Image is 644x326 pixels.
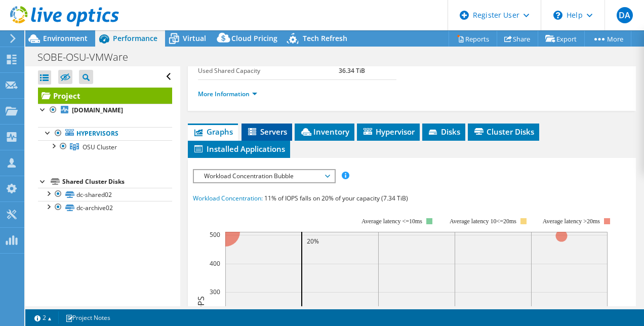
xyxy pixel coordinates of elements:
a: Hypervisors [38,127,172,140]
span: Servers [247,127,287,137]
span: DA [617,7,633,23]
a: More [584,31,631,47]
span: Cluster Disks [473,127,534,137]
span: 11% of IOPS falls on 20% of your capacity (7.34 TiB) [264,194,408,202]
a: More Information [198,90,257,98]
span: Disks [427,127,460,137]
a: Export [538,31,585,47]
a: dc-archive02 [38,201,172,214]
span: Graphs [193,127,233,137]
span: OSU Cluster [83,143,117,151]
span: Workload Concentration: [193,194,263,202]
text: 20% [307,237,319,246]
tspan: Average latency <=10ms [361,218,422,225]
span: Installed Applications [193,144,285,154]
svg: \n [553,11,562,20]
span: Cloud Pricing [231,33,277,43]
a: OSU Cluster [38,140,172,153]
span: Environment [43,33,88,43]
span: Virtual [183,33,206,43]
b: [DOMAIN_NAME] [72,106,123,114]
text: 300 [210,288,220,296]
span: Performance [113,33,157,43]
a: [DOMAIN_NAME] [38,104,172,117]
text: 400 [210,259,220,268]
text: 500 [210,230,220,239]
a: dc-shared02 [38,188,172,201]
div: Shared Cluster Disks [62,176,172,188]
text: IOPS [195,296,207,314]
text: Average latency >20ms [542,218,599,225]
a: Project Notes [58,311,117,324]
span: Tech Refresh [303,33,347,43]
b: 36.34 TiB [339,66,365,75]
a: Project [38,88,172,104]
a: Reports [449,31,497,47]
a: 2 [27,311,59,324]
span: Inventory [300,127,349,137]
h1: SOBE-OSU-VMWare [33,52,144,63]
span: Workload Concentration Bubble [199,170,329,182]
a: Share [497,31,538,47]
span: Hypervisor [362,127,415,137]
tspan: Average latency 10<=20ms [450,218,516,225]
label: Used Shared Capacity [198,66,339,76]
